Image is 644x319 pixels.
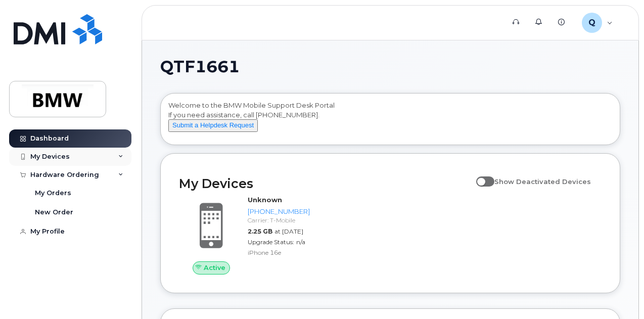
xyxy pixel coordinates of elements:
[168,121,258,129] a: Submit a Helpdesk Request
[168,101,612,141] div: Welcome to the BMW Mobile Support Desk Portal If you need assistance, call [PHONE_NUMBER].
[248,207,310,216] div: [PHONE_NUMBER]
[296,238,305,246] span: n/a
[600,275,636,311] iframe: Messenger Launcher
[248,227,272,235] span: 2.25 GB
[179,195,312,274] a: ActiveUnknown[PHONE_NUMBER]Carrier: T-Mobile2.25 GBat [DATE]Upgrade Status:n/aiPhone 16e
[494,177,591,186] span: Show Deactivated Devices
[248,248,310,257] div: iPhone 16e
[160,59,240,74] span: QTF1661
[476,172,484,180] input: Show Deactivated Devices
[168,119,258,132] button: Submit a Helpdesk Request
[274,227,303,235] span: at [DATE]
[248,216,310,224] div: Carrier: T-Mobile
[179,176,471,191] h2: My Devices
[248,196,282,204] strong: Unknown
[204,263,225,272] span: Active
[248,238,294,246] span: Upgrade Status:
